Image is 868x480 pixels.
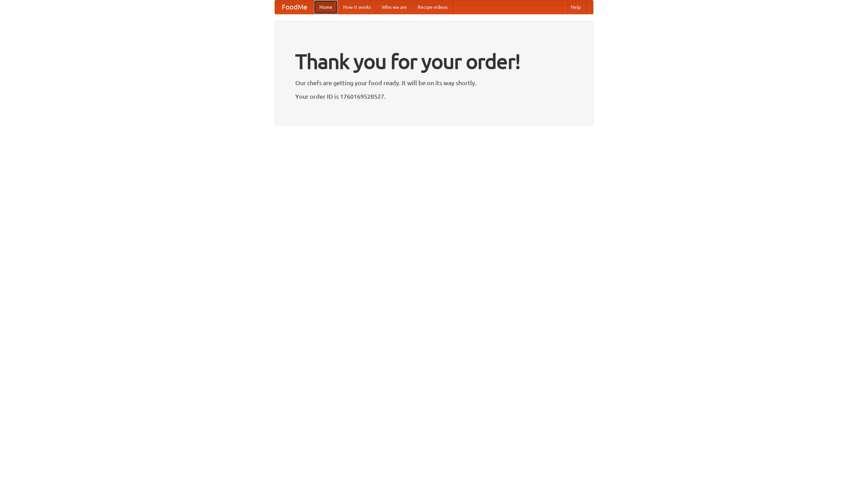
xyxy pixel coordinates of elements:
[376,0,412,14] a: Who we are
[314,0,338,14] a: Home
[565,0,586,14] a: Help
[295,91,573,101] p: Your order ID is 1760169528527.
[275,0,314,14] a: FoodMe
[338,0,376,14] a: How it works
[295,78,573,88] p: Our chefs are getting your food ready. It will be on its way shortly.
[412,0,453,14] a: Recipe videos
[295,45,573,78] h1: Thank you for your order!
